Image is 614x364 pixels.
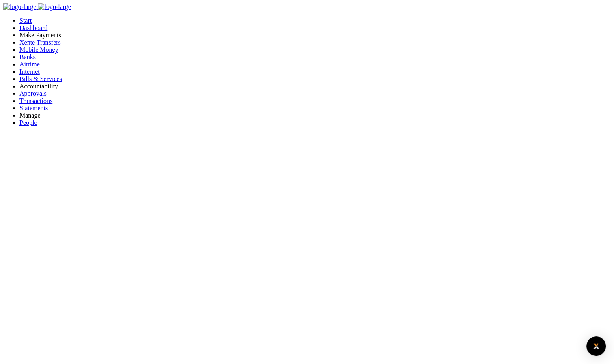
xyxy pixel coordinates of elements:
a: Transactions [19,97,52,104]
a: logo-small logo-large logo-large [3,3,71,10]
a: Xente Transfers [19,39,61,46]
span: countability [27,83,58,90]
div: Open Intercom Messenger [586,336,606,356]
span: ake Payments [25,32,61,39]
a: Start [19,17,32,24]
img: logo-large [38,3,71,11]
a: Mobile Money [19,46,58,53]
a: Internet [19,68,40,75]
li: M [19,32,611,39]
a: Approvals [19,90,47,97]
a: Airtime [19,61,40,68]
a: Bills & Services [19,75,62,82]
a: Banks [19,54,36,60]
li: Ac [19,83,611,90]
li: M [19,112,611,119]
span: anage [25,112,40,119]
a: People [19,119,37,126]
a: Dashboard [19,24,47,31]
img: logo-large [3,3,36,11]
a: Statements [19,105,48,111]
